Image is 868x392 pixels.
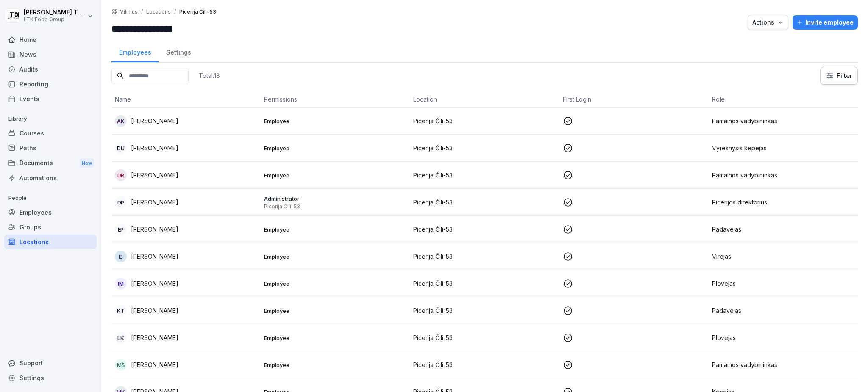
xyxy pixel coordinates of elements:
p: [PERSON_NAME] [131,171,178,179]
div: MŠ [115,359,127,371]
a: Settings [4,370,97,385]
a: Groups [4,220,97,235]
a: Audits [4,62,97,77]
p: Employee [264,307,406,315]
a: Employees [4,205,97,220]
a: Reporting [4,77,97,91]
p: Total: 18 [199,72,220,80]
p: LTK Food Group [24,17,86,22]
p: Pamainos vadybininkas [712,171,854,179]
th: Name [111,91,261,108]
p: Padavejas [712,306,854,315]
div: Support [4,356,97,370]
p: People [4,191,97,205]
p: Locations [146,9,171,15]
p: Plovejas [712,333,854,342]
p: Padavejas [712,225,854,234]
p: Picerija Čili-53 [413,225,556,234]
p: Picerija Čili-53 [413,144,556,152]
p: [PERSON_NAME] [131,306,178,315]
p: Employee [264,226,406,233]
p: Employee [264,144,406,152]
p: Picerijos direktorius [712,198,854,207]
p: [PERSON_NAME] [131,360,178,369]
button: Actions [748,15,788,30]
p: Virejas [712,252,854,261]
div: Actions [752,18,784,27]
a: Settings [159,41,198,62]
button: Filter [821,67,857,84]
p: Picerija Čili-53 [413,198,556,207]
div: AK [115,115,127,127]
p: [PERSON_NAME] [131,333,178,342]
p: Employee [264,280,406,287]
p: Picerija Čili-53 [413,333,556,342]
p: [PERSON_NAME] [131,279,178,288]
a: Automations [4,171,97,185]
p: Vyresnysis kepejas [712,144,854,152]
p: Picerija Čili-53 [413,252,556,261]
p: [PERSON_NAME] [131,225,178,234]
div: Documents [4,155,97,171]
p: Picerija Čili-53 [413,360,556,369]
p: [PERSON_NAME] [131,116,178,125]
div: DR [115,169,127,181]
th: First Login [559,91,709,108]
div: Invite employee [797,18,854,27]
th: Role [709,91,858,108]
p: [PERSON_NAME] [131,144,178,152]
a: DocumentsNew [4,155,97,171]
p: Picerija Čili-53 [413,171,556,179]
p: Pamainos vadybininkas [712,116,854,125]
p: Employee [264,361,406,369]
p: [PERSON_NAME] [131,198,178,207]
p: / [174,9,176,15]
p: Picerija Čili-53 [413,279,556,288]
div: DP [115,196,127,208]
p: Pamainos vadybininkas [712,360,854,369]
a: Events [4,91,97,106]
a: Home [4,32,97,47]
th: Location [410,91,559,108]
a: News [4,47,97,62]
div: EP [115,224,127,235]
p: Picerija Čili-53 [264,203,406,210]
p: Picerija Čili-53 [179,9,216,15]
p: Administrator [264,195,406,202]
p: Employee [264,117,406,125]
div: DU [115,142,127,154]
div: KT [115,305,127,317]
a: Paths [4,141,97,155]
p: Library [4,112,97,126]
p: Employee [264,334,406,342]
th: Permissions [261,91,410,108]
a: Vilinius [120,9,138,15]
p: / [141,9,143,15]
p: Employee [264,253,406,260]
a: Courses [4,126,97,141]
a: Employees [111,41,159,62]
div: LK [115,332,127,344]
div: New [80,158,94,168]
div: IM [115,278,127,290]
p: [PERSON_NAME] [131,252,178,261]
button: Invite employee [793,15,858,30]
p: [PERSON_NAME] Tumašiene [24,9,86,16]
p: Plovejas [712,279,854,288]
a: Locations [4,235,97,249]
